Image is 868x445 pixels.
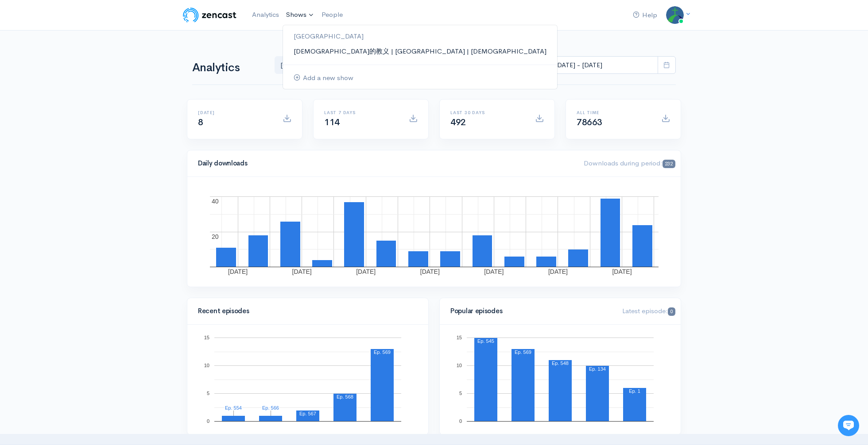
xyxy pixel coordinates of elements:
text: [DATE] [484,268,504,275]
span: Latest episode: [622,307,675,315]
h6: All time [577,110,651,115]
text: Ep. 548 [552,361,569,366]
ul: Shows [283,25,558,90]
text: Ep. 567 [299,411,316,416]
text: 5 [207,391,209,396]
h4: Daily downloads [198,160,573,167]
a: Add a new show [283,70,557,86]
text: Ep. 566 [262,405,279,410]
input: analytics date range selector [549,56,658,74]
span: 78663 [577,117,602,128]
svg: A chart. [198,335,418,424]
span: 492 [450,117,466,128]
text: [DATE] [228,268,248,275]
text: 10 [204,363,209,368]
text: 5 [459,391,462,396]
img: ZenCast Logo [182,6,238,24]
h1: Hi 👋 [13,43,164,57]
span: New conversation [57,123,106,130]
h2: Just let us know if you need anything and we'll be happy to help! 🙂 [13,59,164,101]
a: Help [629,6,661,25]
span: 0 [668,307,675,316]
text: [DATE] [292,268,312,275]
a: [DEMOGRAPHIC_DATA]的教义 | [GEOGRAPHIC_DATA] | [DEMOGRAPHIC_DATA] [283,44,557,59]
text: 0 [207,418,209,424]
text: Ep. 1 [629,388,640,394]
text: [DATE] [612,268,632,275]
text: Ep. 134 [589,366,606,372]
text: Ep. 569 [374,349,391,355]
text: Ep. 554 [225,405,242,410]
text: 0 [459,418,462,424]
h4: Popular episodes [450,307,612,315]
span: 232 [663,160,675,168]
h6: Last 30 days [450,110,524,115]
a: People [318,5,346,24]
svg: A chart. [450,335,670,424]
iframe: gist-messenger-bubble-iframe [838,415,859,436]
text: 15 [204,335,209,340]
span: 8 [198,117,203,128]
a: Analytics [248,5,283,24]
text: 20 [212,233,219,240]
text: 15 [457,335,462,340]
svg: A chart. [198,188,670,276]
span: 114 [324,117,340,128]
h4: Recent episodes [198,307,412,315]
button: New conversation [14,117,163,135]
text: Ep. 568 [337,394,353,399]
h1: Analytics [192,61,264,74]
span: Downloads during period: [584,159,675,167]
p: Find an answer quickly [12,152,165,162]
h6: Last 7 days [324,110,398,115]
h6: [DATE] [198,110,272,115]
text: 40 [212,198,219,205]
a: Shows [283,5,318,25]
text: [DATE] [356,268,376,275]
text: 10 [457,363,462,368]
text: [DATE] [420,268,440,275]
text: Ep. 569 [515,349,531,355]
input: Search articles [26,166,158,184]
a: [GEOGRAPHIC_DATA] [283,29,557,44]
text: [DATE] [548,268,568,275]
img: ... [666,6,684,24]
button: 福音中国桥, 教会的教义 | 中国桥 | Chu... [275,56,539,74]
text: Ep. 545 [477,338,494,344]
div: [GEOGRAPHIC_DATA] , [DEMOGRAPHIC_DATA]的教义 | [GEOGRAPHIC_DATA] | Chu... [280,60,525,70]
